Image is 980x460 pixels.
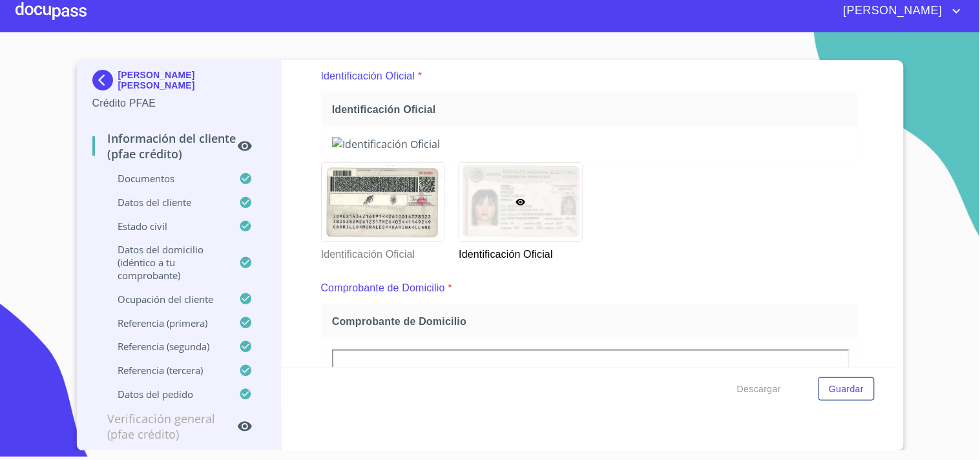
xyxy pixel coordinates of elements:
p: Crédito PFAE [92,96,266,111]
span: Guardar [829,381,864,397]
button: Descargar [732,377,786,401]
p: Referencia (tercera) [92,364,240,377]
img: Identificación Oficial [332,137,847,151]
p: Ocupación del Cliente [92,293,240,306]
p: Datos del cliente [92,196,240,209]
p: Referencia (primera) [92,317,240,329]
p: Datos del pedido [92,388,240,401]
p: Estado Civil [92,220,240,233]
span: Comprobante de Domicilio [332,315,852,328]
p: Comprobante de Domicilio [321,280,445,296]
p: Identificación Oficial [459,242,581,262]
span: [PERSON_NAME] [834,1,949,21]
p: Documentos [92,172,240,185]
span: Identificación Oficial [332,103,852,116]
button: Guardar [818,377,874,401]
div: [PERSON_NAME] [PERSON_NAME] [92,70,266,96]
p: [PERSON_NAME] [PERSON_NAME] [118,70,266,90]
img: Docupass spot blue [92,70,118,90]
p: Información del cliente (PFAE crédito) [92,131,238,162]
p: Datos del domicilio (idéntico a tu comprobante) [92,243,240,282]
p: Identificación Oficial [321,242,444,262]
button: account of current user [834,1,964,21]
p: Identificación Oficial [321,68,415,84]
p: Referencia (segunda) [92,340,240,353]
img: Identificación Oficial [322,163,444,241]
p: Verificación general (PFAE crédito) [92,411,238,442]
span: Descargar [737,381,781,397]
